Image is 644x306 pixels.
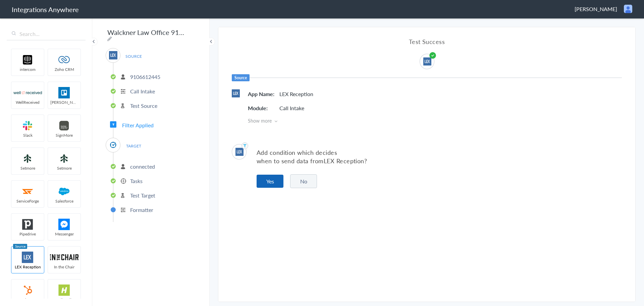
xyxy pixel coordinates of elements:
[50,285,78,296] img: hs-app-logo.svg
[423,57,431,65] img: lex-app-logo.svg
[11,297,44,303] span: HubSpot
[232,74,250,81] h6: Source
[50,54,78,65] img: zoho-logo.svg
[48,231,80,237] span: Messenger
[48,264,80,270] span: In the Chair
[50,252,78,263] img: inch-logo.svg
[290,174,317,188] button: No
[232,37,622,46] h4: Test Success
[624,5,632,13] img: user.png
[12,5,79,14] h1: Integrations Anywhere
[48,165,80,171] span: Setmore
[248,90,278,98] h5: App Name
[11,165,44,171] span: Setmore
[13,54,42,65] img: intercom-logo.svg
[130,163,155,170] p: connected
[257,175,283,188] button: Yes
[50,153,78,164] img: setmoreNew.jpg
[48,132,80,138] span: SignMore
[11,132,44,138] span: Slack
[50,219,78,230] img: FBM.png
[130,206,153,214] p: Formatter
[13,87,42,98] img: wr-logo.svg
[248,104,278,112] h5: Module
[279,104,304,112] p: Call Intake
[121,52,146,61] span: SOURCE
[48,297,80,303] span: HelloSells
[13,186,42,197] img: serviceforge-icon.png
[109,51,117,59] img: lex-app-logo.svg
[13,153,42,164] img: setmoreNew.jpg
[48,198,80,204] span: Salesforce
[324,157,364,165] span: LEX Reception
[130,177,143,185] p: Tasks
[13,120,42,131] img: slack-logo.svg
[279,90,313,98] p: LEX Reception
[11,99,44,105] span: WellReceived
[11,198,44,204] span: ServiceForge
[11,264,44,270] span: LEX Reception
[50,120,78,131] img: signmore-logo.png
[130,102,157,110] p: Test Source
[122,121,154,129] span: Filter Applied
[48,67,80,72] span: Zoho CRM
[109,141,117,149] img: clio-logo.svg
[11,231,44,237] span: Pipedrive
[130,87,155,95] p: Call Intake
[7,28,86,40] input: Search...
[13,285,42,296] img: hubspot-logo.svg
[50,87,78,98] img: trello.png
[48,99,80,105] span: [PERSON_NAME]
[130,73,160,81] p: 9106612445
[575,5,617,13] span: [PERSON_NAME]
[232,89,240,97] img: lex-app-logo.svg
[257,148,622,165] p: Add condition which decides when to send data from ?
[235,148,244,156] img: lex-app-logo.svg
[13,252,42,263] img: lex-app-logo.svg
[50,186,78,197] img: salesforce-logo.svg
[13,219,42,230] img: pipedrive.png
[248,117,622,124] span: Show more
[121,141,146,150] span: TARGET
[11,67,44,72] span: intercom
[130,191,155,199] p: Test Target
